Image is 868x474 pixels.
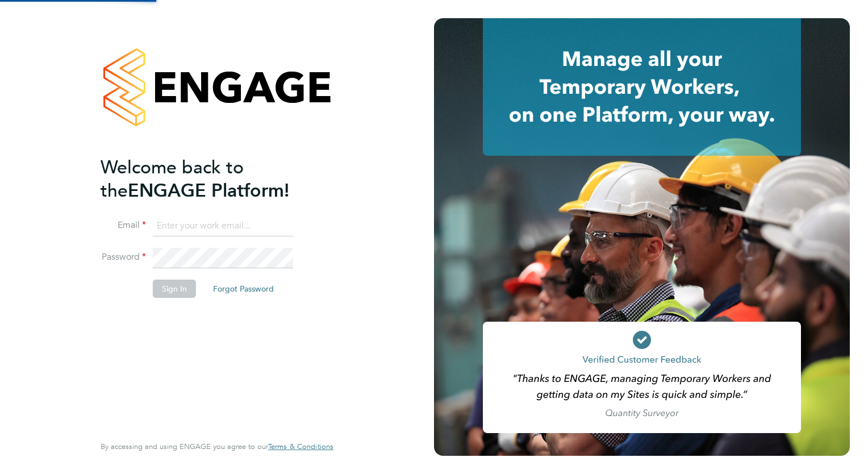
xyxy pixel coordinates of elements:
button: Sign In [153,280,196,298]
input: Enter your work email... [153,216,293,236]
label: Password [101,251,146,263]
button: Forgot Password [204,280,283,298]
a: Terms & Conditions [268,442,333,451]
label: Email [101,219,146,231]
h2: ENGAGE Platform! [101,156,322,202]
span: Welcome back to the [101,156,244,202]
span: By accessing and using ENGAGE you agree to our [101,442,333,451]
